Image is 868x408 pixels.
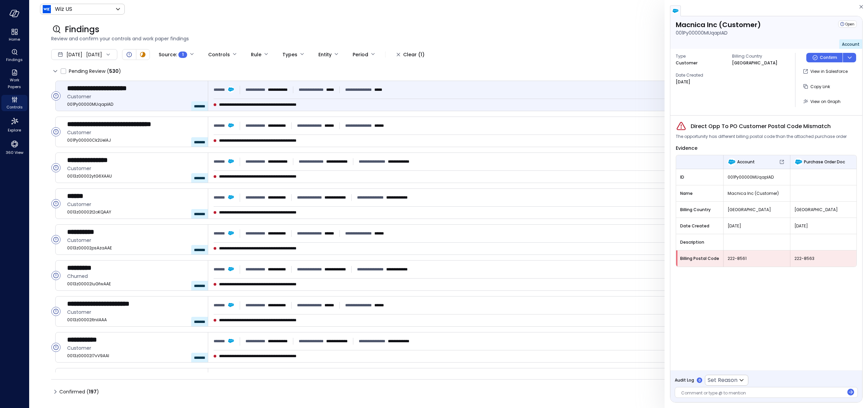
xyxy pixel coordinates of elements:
[806,53,856,62] div: Button group with a nested menu
[801,81,833,92] button: Copy Link
[65,24,99,35] span: Findings
[680,255,719,262] span: Billing Postal Code
[125,50,133,59] div: Open
[810,68,848,75] p: View in Salesforce
[810,99,841,104] span: View on Graph
[676,20,761,29] p: Macnica Inc (Customer)
[728,206,786,213] span: [GEOGRAPHIC_DATA]
[67,272,202,280] span: Churned
[51,343,61,352] div: Open
[794,206,852,213] span: [GEOGRAPHIC_DATA]
[69,66,121,77] span: Pending Review
[794,223,852,229] span: [DATE]
[67,352,202,359] span: 0013z00002l7vV9AAI
[67,129,202,136] span: Customer
[680,174,719,181] span: ID
[8,127,21,134] span: Explore
[680,223,719,229] span: Date Created
[67,245,202,251] span: 0013z00002psAzaAAE
[51,271,61,280] div: Open
[1,27,27,43] div: Home
[51,307,61,316] div: Open
[353,49,368,60] div: Period
[403,50,425,59] div: Clear (1)
[676,145,697,151] span: Evidence
[67,165,202,172] span: Customer
[794,158,803,166] img: Purchase Order Doc
[391,49,430,60] button: Clear (1)
[843,53,856,62] button: dropdown-icon-button
[86,388,99,395] div: ( )
[282,49,297,60] div: Types
[51,127,61,137] div: Open
[806,53,843,62] button: Confirm
[51,199,61,208] div: Open
[672,7,679,14] img: salesforce
[675,377,694,384] span: Audit Log
[676,79,690,85] p: [DATE]
[89,388,97,395] span: 197
[1,95,27,111] div: Controls
[691,122,831,130] span: Direct Opp To PO Customer Postal Code Mismatch
[51,35,846,42] span: Review and confirm your controls and work paper findings
[55,5,72,13] p: Wiz US
[728,223,786,229] span: [DATE]
[51,91,61,101] div: Open
[318,49,332,60] div: Entity
[67,237,202,244] span: Customer
[680,239,719,246] span: Description
[676,133,847,140] span: The opportunity has different billing postal code than the attached purchase order
[109,68,119,75] span: 530
[67,101,202,108] span: 001Py00000MUqapIAD
[804,159,845,165] span: Purchase Order Doc
[676,72,727,79] span: Date Created
[728,190,786,197] span: Macnica Inc (Customer)
[159,49,187,60] div: Source :
[43,5,51,13] img: Icon
[680,206,719,213] span: Billing Country
[9,36,20,43] span: Home
[801,66,850,77] button: View in Salesforce
[676,29,728,37] p: 001Py00000MUqapIAD
[1,138,27,157] div: 360 View
[838,20,857,28] div: Open
[67,308,202,316] span: Customer
[1,115,27,134] div: Explore
[732,53,783,60] span: Billing Country
[251,49,261,60] div: Rule
[801,96,843,107] button: View on Graph
[728,158,736,166] img: Account
[66,51,82,58] span: [DATE]
[4,77,25,90] span: Work Papers
[676,53,727,60] span: Type
[794,255,852,262] span: 222-8563
[676,60,697,66] p: Customer
[67,344,202,352] span: Customer
[139,50,147,59] div: In Progress
[67,281,202,287] span: 0013z00002luGfwAAE
[1,68,27,91] div: Work Papers
[698,378,701,383] p: 0
[51,163,61,172] div: Open
[67,317,202,323] span: 0013z00002ltnilAAA
[728,174,786,181] span: 001Py00000MUqapIAD
[680,190,719,197] span: Name
[820,54,837,61] p: Confirm
[728,255,786,262] span: 222-8561
[67,173,202,180] span: 0013z00002ytG6XAAU
[67,137,202,144] span: 001Py00000Ck2UeIAJ
[208,49,230,60] div: Controls
[107,67,121,75] div: ( )
[737,159,755,165] span: Account
[708,376,737,384] p: Set Reason
[6,56,23,63] span: Findings
[67,209,202,216] span: 0013z00002t2oKQAAY
[59,386,99,397] span: Confirmed
[1,47,27,64] div: Findings
[51,235,61,244] div: Open
[6,104,23,110] span: Controls
[67,93,202,100] span: Customer
[810,84,830,89] span: Copy Link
